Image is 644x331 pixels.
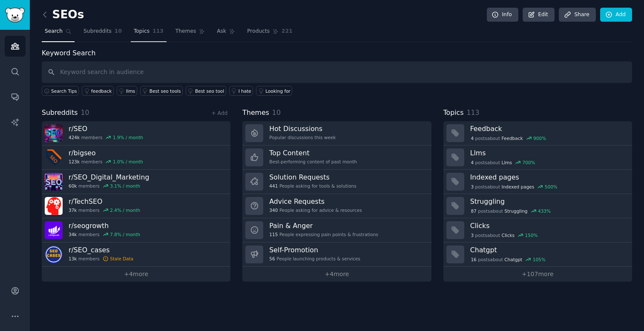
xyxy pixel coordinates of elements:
[443,170,632,194] a: Indexed pages3postsaboutIndexed pages500%
[471,160,474,165] span: 4
[470,245,626,254] h3: Chatgpt
[140,86,183,96] a: Best seo tools
[149,88,181,94] div: Best seo tools
[42,170,230,194] a: r/SEO_Digital_Marketing60kmembers3.1% / month
[502,184,535,190] span: Indexed pages
[69,221,140,230] h3: r/ seogrowth
[242,267,431,282] a: +4more
[504,257,522,263] span: Chatgpt
[269,124,336,133] h3: Hot Discussions
[471,135,474,141] span: 4
[42,49,95,57] label: Keyword Search
[523,160,535,165] div: 700 %
[42,108,78,118] span: Subreddits
[470,221,626,230] h3: Clicks
[131,25,167,42] a: Topics113
[269,207,362,213] div: People asking for advice & resources
[134,28,149,35] span: Topics
[269,183,278,189] span: 441
[272,108,281,117] span: 10
[5,8,25,23] img: GummySearch logo
[247,28,270,35] span: Products
[45,124,63,142] img: SEO
[195,88,224,94] div: Best seo tool
[242,194,431,218] a: Advice Requests340People asking for advice & resources
[42,218,230,243] a: r/seogrowth34kmembers7.8% / month
[186,86,226,96] a: Best seo tool
[69,207,140,213] div: members
[217,28,226,35] span: Ask
[269,231,378,237] div: People expressing pain points & frustrations
[470,231,539,239] div: post s about
[69,231,77,237] span: 34k
[504,208,527,214] span: Struggling
[69,134,143,140] div: members
[242,243,431,267] a: Self-Promotion56People launching products & services
[69,124,143,133] h3: r/ SEO
[443,218,632,243] a: Clicks3postsaboutClicks150%
[443,146,632,170] a: Llms4postsaboutLlms700%
[242,121,431,146] a: Hot DiscussionsPopular discussions this week
[42,61,632,83] input: Keyword search in audience
[523,8,555,22] a: Edit
[45,148,63,166] img: bigseo
[282,28,293,35] span: 221
[269,159,357,165] div: Best-performing content of past month
[83,28,112,35] span: Subreddits
[471,184,474,190] span: 3
[502,160,512,165] span: Llms
[42,8,84,22] h2: SEOs
[42,121,230,146] a: r/SEO424kmembers1.9% / month
[244,25,295,42] a: Products221
[470,173,626,182] h3: Indexed pages
[42,243,230,267] a: r/SEO_cases13kmembersStale Data
[269,245,360,254] h3: Self-Promotion
[69,148,143,157] h3: r/ bigseo
[69,134,80,140] span: 424k
[470,183,558,191] div: post s about
[42,146,230,170] a: r/bigseo123kmembers1.0% / month
[152,28,164,35] span: 113
[600,8,632,22] a: Add
[443,108,464,118] span: Topics
[69,159,143,165] div: members
[502,135,523,141] span: Feedback
[69,183,149,189] div: members
[69,197,140,206] h3: r/ TechSEO
[115,28,122,35] span: 10
[45,221,63,239] img: seogrowth
[242,146,431,170] a: Top ContentBest-performing content of past month
[110,256,133,262] div: Stale Data
[110,183,140,189] div: 3.1 % / month
[45,197,63,215] img: TechSEO
[113,134,143,140] div: 1.9 % / month
[113,159,143,165] div: 1.0 % / month
[69,207,77,213] span: 37k
[110,207,140,213] div: 2.4 % / month
[533,257,546,263] div: 105 %
[45,245,63,263] img: SEO_cases
[42,194,230,218] a: r/TechSEO37kmembers2.4% / month
[470,207,552,215] div: post s about
[69,159,80,165] span: 123k
[269,173,356,182] h3: Solution Requests
[45,173,63,191] img: SEO_Digital_Marketing
[470,148,626,157] h3: Llms
[69,256,77,262] span: 13k
[269,256,275,262] span: 56
[69,173,149,182] h3: r/ SEO_Digital_Marketing
[69,256,133,262] div: members
[265,88,290,94] div: Looking for
[269,207,278,213] span: 340
[525,232,538,238] div: 150 %
[470,124,626,133] h3: Feedback
[471,208,476,214] span: 87
[443,267,632,282] a: +107more
[269,197,362,206] h3: Advice Requests
[443,194,632,218] a: Struggling87postsaboutStruggling433%
[502,232,515,238] span: Clicks
[470,197,626,206] h3: Struggling
[117,86,137,96] a: llms
[239,88,251,94] div: I hate
[443,243,632,267] a: Chatgpt16postsaboutChatgpt105%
